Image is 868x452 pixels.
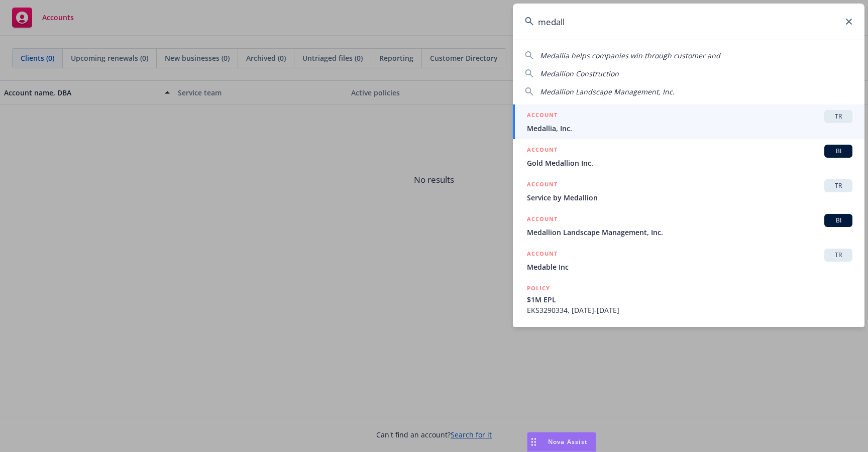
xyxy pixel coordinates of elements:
[513,243,864,278] a: ACCOUNTTRMedable Inc
[513,174,864,208] a: ACCOUNTTRService by Medallion
[828,251,848,260] span: TR
[513,104,864,139] a: ACCOUNTTRMedallia, Inc.
[527,192,852,203] span: Service by Medallion
[513,208,864,243] a: ACCOUNTBIMedallion Landscape Management, Inc.
[527,214,558,226] h5: ACCOUNT
[828,181,848,190] span: TR
[527,294,852,305] span: $1M EPL
[540,87,675,96] span: Medallion Landscape Management, Inc.
[548,437,588,446] span: Nova Assist
[527,262,852,272] span: Medable Inc
[527,123,852,134] span: Medallia, Inc.
[527,158,852,168] span: Gold Medallion Inc.
[540,69,619,78] span: Medallion Construction
[513,4,864,40] input: Search...
[527,145,558,157] h5: ACCOUNT
[540,51,720,60] span: Medallia helps companies win through customer and
[527,432,540,451] div: Drag to move
[527,179,558,191] h5: ACCOUNT
[828,147,848,156] span: BI
[513,278,864,321] a: POLICY$1M EPLEKS3290334, [DATE]-[DATE]
[828,216,848,225] span: BI
[527,283,550,293] h5: POLICY
[513,139,864,174] a: ACCOUNTBIGold Medallion Inc.
[527,249,558,261] h5: ACCOUNT
[527,227,852,238] span: Medallion Landscape Management, Inc.
[527,110,558,122] h5: ACCOUNT
[828,112,848,121] span: TR
[527,305,852,315] span: EKS3290334, [DATE]-[DATE]
[527,432,596,452] button: Nova Assist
